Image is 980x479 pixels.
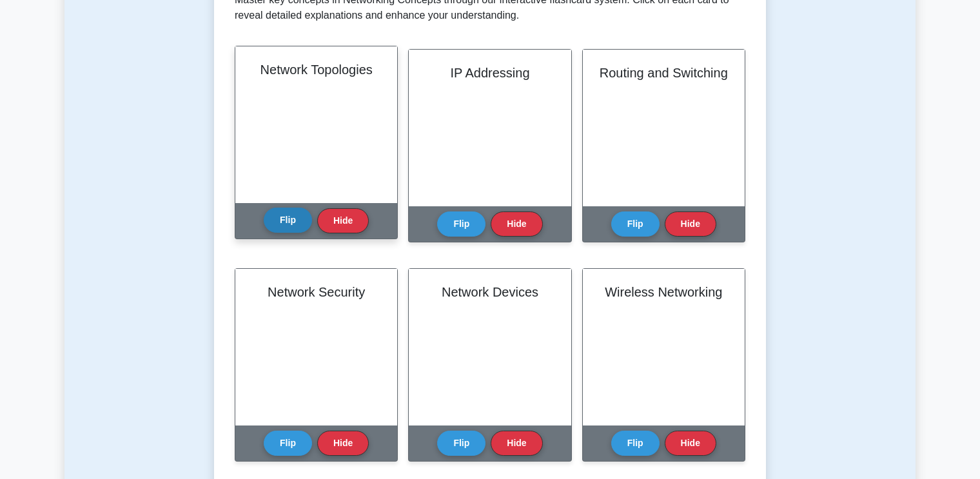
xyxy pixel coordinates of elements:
[491,211,542,237] button: Hide
[491,431,542,456] button: Hide
[665,431,716,456] button: Hide
[598,65,729,81] h2: Routing and Switching
[611,211,660,237] button: Flip
[264,431,312,456] button: Flip
[665,211,716,237] button: Hide
[598,284,729,300] h2: Wireless Networking
[437,211,485,237] button: Flip
[251,284,382,300] h2: Network Security
[611,431,660,456] button: Flip
[251,62,382,77] h2: Network Topologies
[437,431,485,456] button: Flip
[317,208,369,233] button: Hide
[424,65,555,81] h2: IP Addressing
[317,431,369,456] button: Hide
[264,208,312,233] button: Flip
[424,284,555,300] h2: Network Devices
